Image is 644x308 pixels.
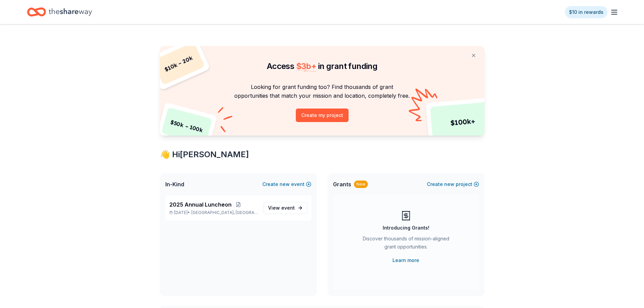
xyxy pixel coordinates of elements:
[264,202,307,214] a: View event
[27,4,92,20] a: Home
[296,109,349,122] button: Create my project
[191,210,258,215] span: [GEOGRAPHIC_DATA], [GEOGRAPHIC_DATA]
[360,235,452,254] div: Discover thousands of mission-aligned grant opportunities.
[169,200,232,209] span: 2025 Annual Luncheon
[267,61,377,71] span: Access in grant funding
[565,6,607,18] a: $10 in rewards
[169,210,258,215] p: [DATE] •
[427,180,479,188] button: Createnewproject
[392,256,419,264] a: Learn more
[268,204,295,212] span: View
[160,149,484,160] div: 👋 Hi [PERSON_NAME]
[354,181,368,188] div: New
[444,180,454,188] span: new
[333,180,351,188] span: Grants
[383,224,429,232] div: Introducing Grants!
[296,61,316,71] span: $ 3b +
[281,205,295,211] span: event
[168,82,476,100] p: Looking for grant funding too? Find thousands of grant opportunities that match your mission and ...
[165,180,184,188] span: In-Kind
[280,180,290,188] span: new
[152,42,205,85] div: $ 10k – 20k
[262,180,311,188] button: Createnewevent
